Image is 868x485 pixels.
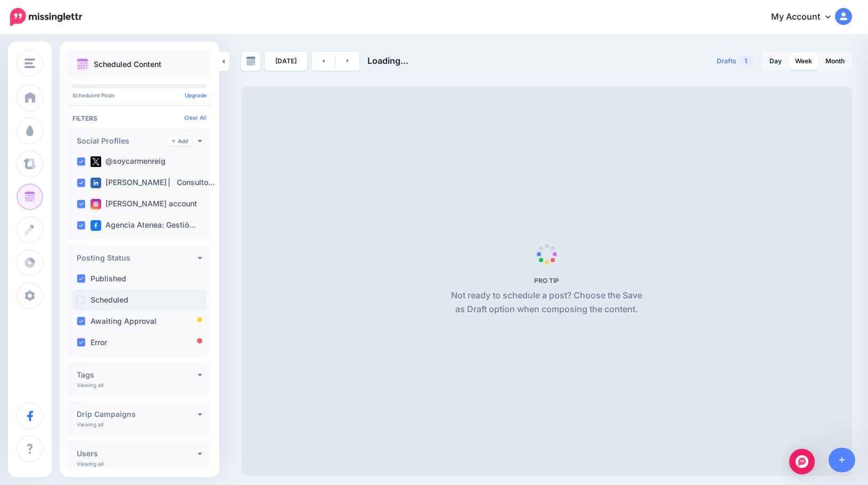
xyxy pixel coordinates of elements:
[739,56,752,66] span: 1
[72,93,207,98] p: Scheduled Posts
[789,53,818,70] a: Week
[77,421,103,428] p: Viewing all
[265,52,307,71] a: [DATE]
[91,220,101,231] img: facebook-square.png
[24,58,35,68] img: menu.png
[91,178,215,188] label: [PERSON_NAME] ▏ Consulto…
[91,339,107,346] label: Error
[819,53,851,70] a: Month
[77,254,198,262] h4: Posting Status
[184,114,207,121] a: Clear All
[91,156,166,167] label: @soycarmenreig
[367,55,408,66] span: Loading...
[77,371,198,379] h4: Tags
[77,382,103,388] p: Viewing all
[717,58,736,64] span: Drafts
[246,56,256,66] img: calendar-grey-darker.png
[77,58,88,70] img: calendar.png
[789,449,815,474] div: Open Intercom Messenger
[763,53,788,70] a: Day
[77,450,198,457] h4: Users
[72,114,207,122] h4: Filters
[77,137,168,145] h4: Social Profiles
[91,199,197,210] label: [PERSON_NAME] account
[10,8,82,26] img: Missinglettr
[447,277,646,285] h5: PRO TIP
[94,61,161,68] p: Scheduled Content
[91,199,101,210] img: instagram-square.png
[91,156,101,167] img: twitter-square.png
[447,289,646,316] p: Not ready to schedule a post? Choose the Save as Draft option when composing the content.
[91,296,128,304] label: Scheduled
[91,178,101,188] img: linkedin-square.png
[710,52,759,71] a: Drafts1
[91,220,196,231] label: Agencia Atenea: Gestió…
[91,275,126,282] label: Published
[91,317,157,325] label: Awaiting Approval
[77,411,198,418] h4: Drip Campaigns
[185,92,207,98] a: Upgrade
[168,136,192,146] a: Add
[760,4,852,30] a: My Account
[77,461,103,467] p: Viewing all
